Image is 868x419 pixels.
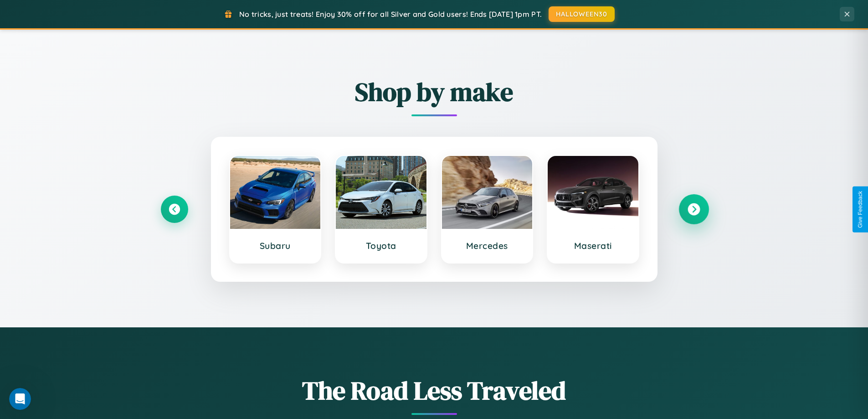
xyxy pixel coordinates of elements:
h1: The Road Less Traveled [161,373,708,408]
h2: Shop by make [161,74,708,109]
iframe: Intercom live chat [9,388,31,410]
button: HALLOWEEN30 [549,6,615,22]
h3: Mercedes [451,240,524,251]
span: No tricks, just treats! Enjoy 30% off for all Silver and Gold users! Ends [DATE] 1pm PT. [239,10,542,19]
h3: Subaru [239,240,312,251]
h3: Maserati [557,240,629,251]
div: Give Feedback [857,191,863,228]
h3: Toyota [345,240,417,251]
